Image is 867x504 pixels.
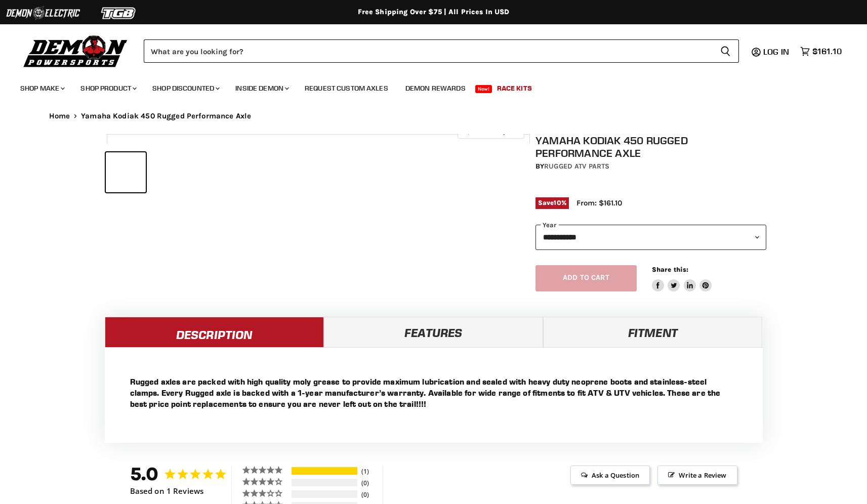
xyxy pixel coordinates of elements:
span: Write a Review [657,466,737,485]
button: IMAGE thumbnail [192,152,232,192]
a: Log in [759,47,795,56]
a: Inside Demon [228,78,295,99]
a: Fitment [543,317,762,347]
span: 10 [554,199,561,206]
div: 5-Star Ratings [292,467,357,475]
span: Yamaha Kodiak 450 Rugged Performance Axle [81,112,251,120]
span: Share this: [652,266,688,273]
button: IMAGE thumbnail [149,152,189,192]
p: Rugged axles are packed with high quality moly grease to provide maximum lubrication and sealed w... [130,376,737,409]
a: Home [49,112,70,120]
span: Save % [535,197,569,208]
div: 1 [359,467,380,476]
form: Product [144,39,739,63]
a: Rugged ATV Parts [544,162,609,171]
img: TGB Logo 2 [81,4,157,23]
a: Request Custom Axles [297,78,396,99]
div: Free Shipping Over $75 | All Prices In USD [29,8,839,17]
a: Shop Product [73,78,143,99]
a: $161.10 [795,44,847,59]
span: Click to expand [463,128,519,135]
span: New! [475,85,492,93]
a: Race Kits [489,78,540,99]
div: by [535,161,766,172]
span: From: $161.10 [576,198,622,207]
h1: Yamaha Kodiak 450 Rugged Performance Axle [535,134,766,159]
span: Based on 1 Reviews [130,487,204,495]
ul: Main menu [13,74,839,99]
aside: Share this: [652,265,712,292]
span: Ask a Question [570,466,650,485]
a: Features [324,317,543,347]
div: 5 ★ [242,466,290,474]
select: year [535,225,766,249]
a: Shop Discounted [145,78,226,99]
strong: 5.0 [130,463,159,485]
span: Log in [763,47,789,57]
button: IMAGE thumbnail [106,152,146,192]
a: Shop Make [13,78,71,99]
a: Demon Rewards [398,78,473,99]
button: Search [712,39,739,63]
nav: Breadcrumbs [29,112,839,120]
img: Demon Powersports [20,33,131,69]
div: 100% [292,467,357,475]
input: Search [144,39,712,63]
a: Description [105,317,324,347]
img: Demon Electric Logo 2 [5,4,81,23]
span: $161.10 [812,47,842,56]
